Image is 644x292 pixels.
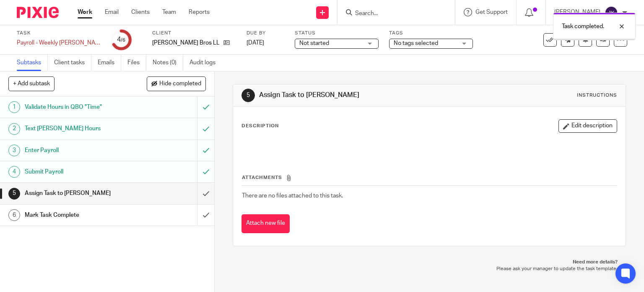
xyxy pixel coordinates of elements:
[117,35,125,45] div: 4
[25,209,134,221] h1: Mark Task Complete
[190,55,222,71] a: Audit logs
[25,166,134,178] h1: Submit Payroll
[8,145,20,156] div: 3
[121,38,125,42] small: /6
[98,55,121,71] a: Emails
[8,101,20,113] div: 1
[241,214,290,233] button: Attach new file
[562,22,604,31] p: Task completed.
[17,39,101,47] div: Payroll - Weekly Barlow
[159,81,201,87] span: Hide completed
[131,8,150,16] a: Clients
[162,8,176,16] a: Team
[127,55,146,71] a: Files
[8,123,20,135] div: 2
[295,30,379,37] label: Status
[189,8,210,16] a: Reports
[241,89,255,102] div: 5
[147,76,206,91] button: Hide completed
[8,209,20,221] div: 6
[8,188,20,200] div: 5
[25,187,134,200] h1: Assign Task to [PERSON_NAME]
[25,122,134,135] h1: Text [PERSON_NAME] Hours
[241,266,618,272] p: Please ask your manager to update the task template.
[8,76,55,91] button: + Add subtask
[394,40,438,46] span: No tags selected
[25,144,134,157] h1: Enter Payroll
[247,40,264,46] span: [DATE]
[152,30,236,37] label: Client
[153,55,183,71] a: Notes (0)
[78,8,92,16] a: Work
[105,8,119,16] a: Email
[242,175,282,180] span: Attachments
[247,30,284,37] label: Due by
[241,259,618,266] p: Need more details?
[558,119,617,133] button: Edit description
[152,39,219,47] p: [PERSON_NAME] Bros LLC
[8,166,20,178] div: 4
[299,40,329,46] span: Not started
[241,123,279,129] p: Description
[259,91,447,100] h1: Assign Task to [PERSON_NAME]
[17,30,101,37] label: Task
[17,55,48,71] a: Subtasks
[54,55,91,71] a: Client tasks
[605,6,618,19] img: svg%3E
[242,193,343,199] span: There are no files attached to this task.
[577,92,617,99] div: Instructions
[25,101,134,113] h1: Validate Hours in QBO "Time"
[17,39,101,47] div: Payroll - Weekly [PERSON_NAME]
[17,7,59,18] img: Pixie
